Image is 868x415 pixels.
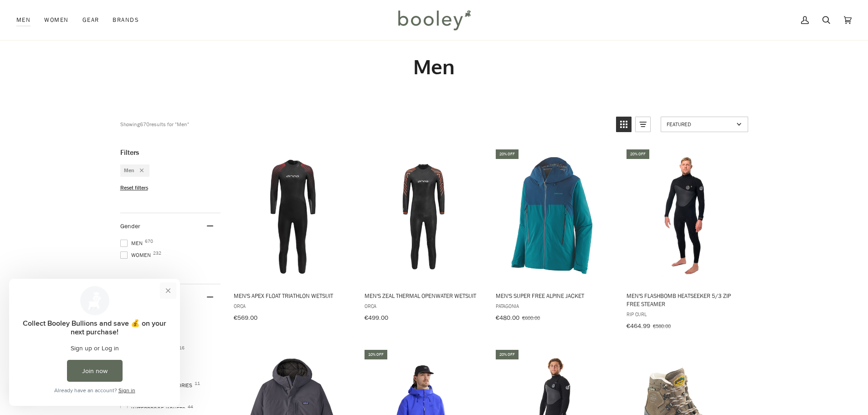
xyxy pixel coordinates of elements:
[120,222,140,231] span: Gender
[616,117,632,132] a: View grid mode
[195,381,200,386] span: 11
[120,184,148,192] span: Reset filters
[16,15,31,25] span: Men
[120,251,154,259] span: Women
[496,313,519,322] span: €480.00
[120,184,221,192] li: Reset filters
[188,405,193,410] span: 44
[522,314,540,322] span: €600.00
[496,292,614,300] span: Men's Super Free Alpine Jacket
[145,239,153,244] span: 670
[234,302,352,310] span: Orca
[120,239,145,247] span: Men
[496,302,614,310] span: Patagonia
[494,156,615,277] img: Patagonia Men's Super Free Alpine Jacket - Booley Galway
[44,15,68,25] span: Women
[134,167,144,174] div: Remove filter: Men
[653,322,671,330] span: €580.00
[625,156,746,277] img: Rip Curl Men's FlashBomb HeatSeeker 5/3 Zip Free Steamer Black - Booley Galway
[232,156,353,277] img: Orca Men's Apex Float Triathlon Wetsuit Black / Red - Booley Galway
[9,279,180,406] iframe: Loyalty program pop-up with offers and actions
[363,148,484,325] a: Men's Zeal Thermal Openwater Wetsuit
[494,148,615,325] a: Men's Super Free Alpine Jacket
[234,292,352,300] span: Men's Apex Float Triathlon Wetsuit
[365,302,483,310] span: Orca
[635,117,651,132] a: View list mode
[627,322,650,330] span: €464.99
[234,313,257,322] span: €569.00
[365,313,388,322] span: €499.00
[627,292,745,308] span: Men's FlashBomb HeatSeeker 5/3 Zip Free Steamer
[365,350,387,359] div: 10% off
[363,156,484,277] img: Orca Men's Zeal Thermal Openwater Wetsuit Black - Booley Galway
[496,350,519,359] div: 20% off
[625,148,746,333] a: Men's FlashBomb HeatSeeker 5/3 Zip Free Steamer
[120,54,748,79] h1: Men
[667,120,734,128] span: Featured
[82,15,99,25] span: Gear
[627,149,649,159] div: 20% off
[496,149,519,159] div: 20% off
[153,251,161,256] span: 232
[120,148,139,157] span: Filters
[627,310,745,318] span: Rip Curl
[113,15,139,25] span: Brands
[365,292,483,300] span: Men's Zeal Thermal Openwater Wetsuit
[661,117,748,132] a: Sort options
[232,148,353,325] a: Men's Apex Float Triathlon Wetsuit
[120,117,189,132] div: Showing results for "Men"
[179,346,185,350] span: 16
[394,7,474,33] img: Booley
[124,167,134,174] span: Men
[120,405,188,413] span: Waterproof Jackets
[140,120,149,128] b: 670
[120,381,195,389] span: Footwear Accessories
